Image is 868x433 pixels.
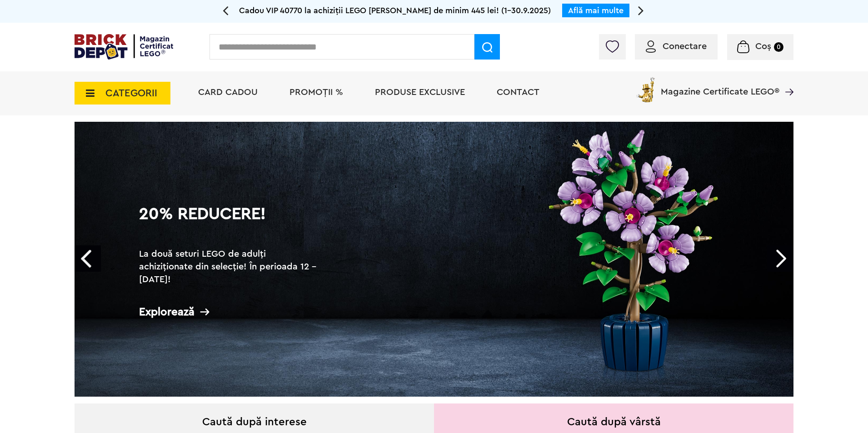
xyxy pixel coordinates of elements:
a: Contact [497,88,539,97]
a: Card Cadou [198,88,258,97]
a: PROMOȚII % [289,88,343,97]
a: 20% Reducere!La două seturi LEGO de adulți achiziționate din selecție! În perioada 12 - [DATE]!Ex... [75,122,793,397]
span: Cadou VIP 40770 la achiziții LEGO [PERSON_NAME] de minim 445 lei! (1-30.9.2025) [239,6,551,15]
a: Produse exclusive [375,88,465,97]
a: Află mai multe [568,6,624,15]
h2: La două seturi LEGO de adulți achiziționate din selecție! În perioada 12 - [DATE]! [139,248,321,286]
a: Conectare [646,42,707,51]
h1: 20% Reducere! [139,206,321,239]
a: Prev [75,245,101,272]
span: CATEGORII [105,88,157,98]
small: 0 [774,42,783,52]
span: Coș [755,42,771,51]
a: Next [767,245,793,272]
a: Magazine Certificate LEGO® [779,75,793,85]
div: Explorează [139,306,321,318]
span: Magazine Certificate LEGO® [661,75,779,96]
span: Conectare [663,42,707,51]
